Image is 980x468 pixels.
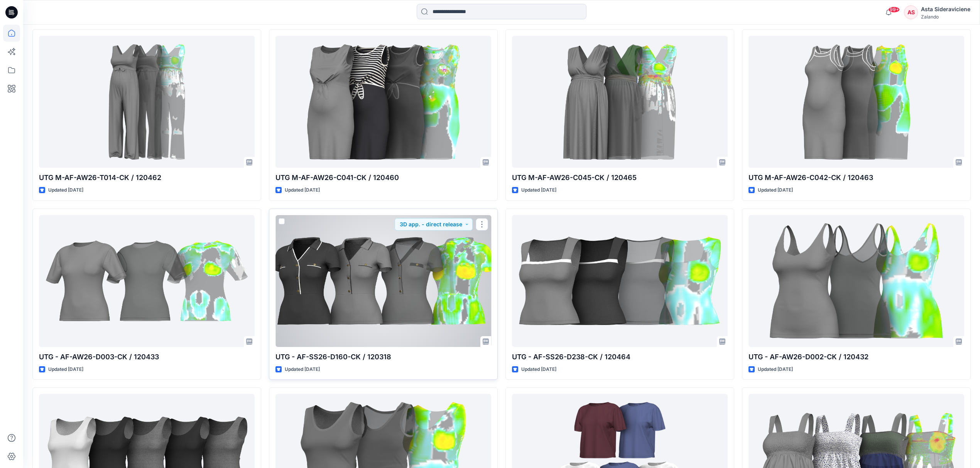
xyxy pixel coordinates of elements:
[904,5,918,19] div: AS
[39,36,255,168] a: UTG M-AF-AW26-T014-CK / 120462
[512,36,728,168] a: UTG M-AF-AW26-C045-CK / 120465
[39,352,255,362] p: UTG - AF-AW26-D003-CK / 120433
[921,14,970,20] div: Zalando
[275,215,491,347] a: UTG - AF-SS26-D160-CK / 120318
[749,352,964,362] p: UTG - AF-AW26-D002-CK / 120432
[521,365,556,374] p: Updated [DATE]
[512,215,728,347] a: UTG - AF-SS26-D238-CK / 120464
[275,36,491,168] a: UTG M-AF-AW26-C041-CK / 120460
[275,172,491,183] p: UTG M-AF-AW26-C041-CK / 120460
[521,186,556,194] p: Updated [DATE]
[39,215,255,347] a: UTG - AF-AW26-D003-CK / 120433
[888,7,900,13] span: 99+
[39,172,255,183] p: UTG M-AF-AW26-T014-CK / 120462
[285,365,320,374] p: Updated [DATE]
[48,365,83,374] p: Updated [DATE]
[512,172,728,183] p: UTG M-AF-AW26-C045-CK / 120465
[758,365,793,374] p: Updated [DATE]
[921,5,970,14] div: Asta Sideraviciene
[285,186,320,194] p: Updated [DATE]
[758,186,793,194] p: Updated [DATE]
[275,352,491,362] p: UTG - AF-SS26-D160-CK / 120318
[512,352,728,362] p: UTG - AF-SS26-D238-CK / 120464
[749,36,964,168] a: UTG M-AF-AW26-C042-CK / 120463
[749,215,964,347] a: UTG - AF-AW26-D002-CK / 120432
[749,172,964,183] p: UTG M-AF-AW26-C042-CK / 120463
[48,186,83,194] p: Updated [DATE]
